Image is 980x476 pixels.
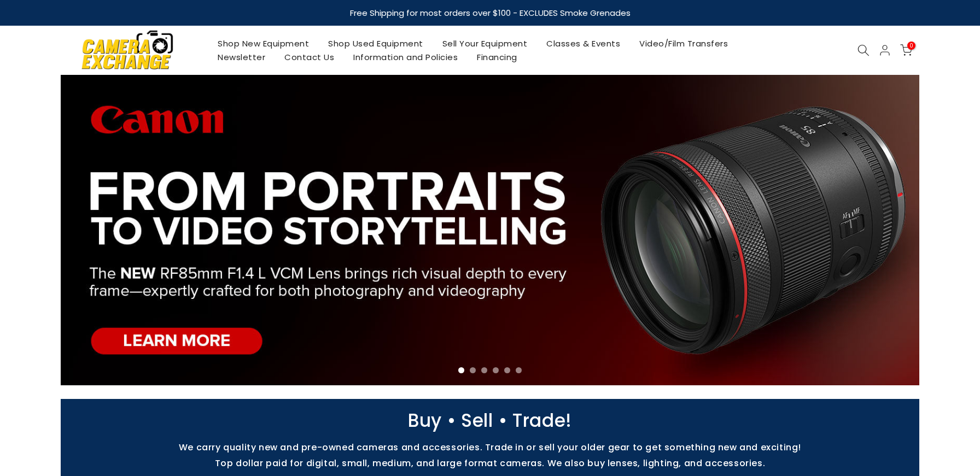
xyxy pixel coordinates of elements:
[344,50,468,64] a: Information and Policies
[458,367,464,373] li: Page dot 1
[481,367,487,373] li: Page dot 3
[55,415,925,426] p: Buy • Sell • Trade!
[504,367,510,373] li: Page dot 5
[468,50,527,64] a: Financing
[208,37,319,50] a: Shop New Equipment
[516,367,522,373] li: Page dot 6
[907,42,915,50] span: 0
[55,442,925,453] p: We carry quality new and pre-owned cameras and accessories. Trade in or sell your older gear to g...
[493,367,499,373] li: Page dot 4
[319,37,433,50] a: Shop Used Equipment
[433,37,537,50] a: Sell Your Equipment
[350,7,631,19] strong: Free Shipping for most orders over $100 - EXCLUDES Smoke Grenades
[900,44,912,56] a: 0
[470,367,476,373] li: Page dot 2
[55,458,925,468] p: Top dollar paid for digital, small, medium, and large format cameras. We also buy lenses, lightin...
[537,37,630,50] a: Classes & Events
[630,37,738,50] a: Video/Film Transfers
[208,50,275,64] a: Newsletter
[275,50,344,64] a: Contact Us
